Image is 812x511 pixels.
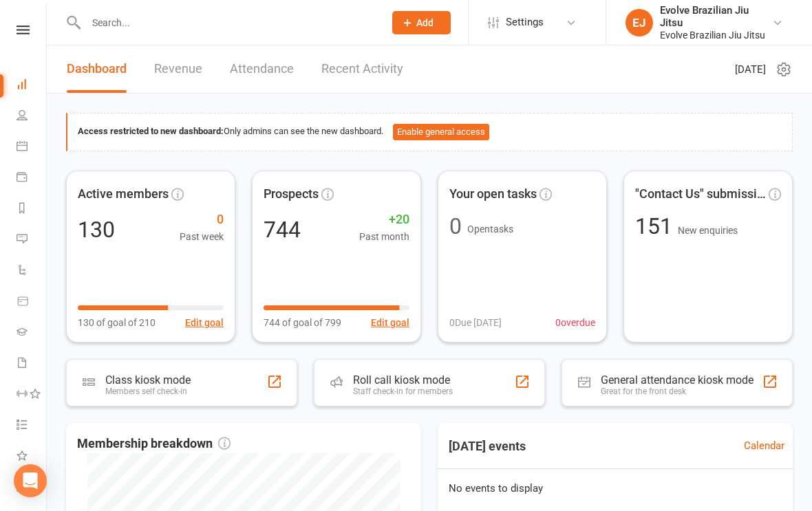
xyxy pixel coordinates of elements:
div: 130 [78,219,115,241]
span: Add [416,17,434,28]
span: Active members [78,184,169,204]
div: General attendance kiosk mode [601,373,754,387]
span: 0 Due [DATE] [449,315,502,330]
div: 0 [449,215,462,237]
div: 744 [264,219,301,241]
div: Members self check-in [105,387,191,396]
a: Attendance [230,45,294,93]
div: No events to display [432,469,798,508]
span: Your open tasks [449,184,537,204]
div: Evolve Brazilian Jiu Jitsu [660,29,772,41]
input: Search... [82,13,374,32]
strong: Access restricted to new dashboard: [78,126,224,136]
a: Dashboard [67,45,127,93]
div: Open Intercom Messenger [14,464,47,497]
span: Past week [180,229,224,244]
span: +20 [359,210,409,230]
a: People [17,101,47,132]
div: Staff check-in for members [353,387,453,396]
span: 0 overdue [555,315,595,330]
a: What's New [17,442,47,472]
a: Calendar [17,132,47,163]
div: Evolve Brazilian Jiu Jitsu [660,4,772,29]
a: Reports [17,194,47,225]
span: [DATE] [735,61,766,78]
div: Great for the front desk [601,387,754,396]
button: Enable general access [393,124,489,140]
a: Product Sales [17,287,47,318]
span: 744 of goal of 799 [264,315,341,330]
div: Class kiosk mode [105,373,191,387]
a: Dashboard [17,70,47,101]
span: Prospects [264,184,319,204]
div: Roll call kiosk mode [353,373,453,387]
span: "Contact Us" submissions [635,184,766,204]
button: Add [392,11,451,34]
div: Only admins can see the new dashboard. [78,124,782,140]
span: 151 [635,213,678,239]
div: EJ [626,9,653,36]
span: 0 [180,210,224,230]
a: Revenue [154,45,202,93]
a: Calendar [744,437,784,454]
span: Settings [506,7,544,38]
span: Membership breakdown [77,434,231,454]
button: Edit goal [185,315,224,330]
a: Payments [17,163,47,194]
span: Open tasks [467,224,513,235]
a: Recent Activity [321,45,403,93]
h3: [DATE] events [438,434,537,459]
span: 130 of goal of 210 [78,315,156,330]
span: Past month [359,229,409,244]
span: New enquiries [678,225,738,236]
button: Edit goal [371,315,409,330]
